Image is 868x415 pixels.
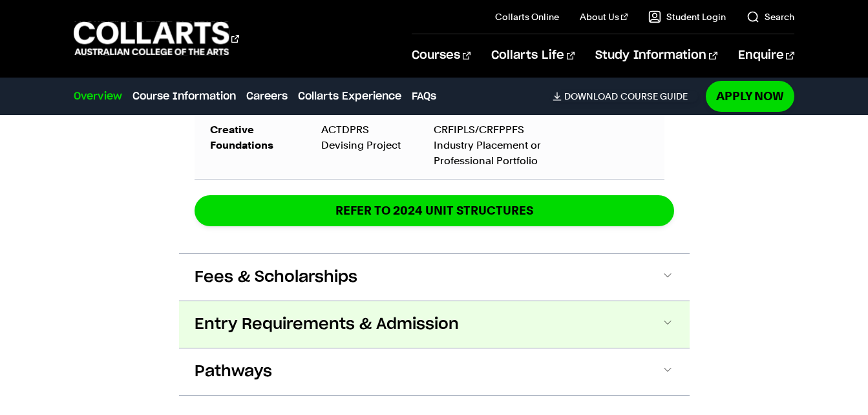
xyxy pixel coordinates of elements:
[706,81,794,111] a: Apply Now
[246,89,288,104] a: Careers
[195,361,272,382] span: Pathways
[418,112,558,180] td: CRFIPLS/CRFPPFS Industry Placement or Professional Portfolio
[195,195,674,226] a: REFER TO 2024 unit structures
[210,123,273,151] strong: Creative Foundations
[298,89,401,104] a: Collarts Experience
[179,301,690,348] button: Entry Requirements & Admission
[595,34,717,77] a: Study Information
[491,34,575,77] a: Collarts Life
[412,89,436,104] a: FAQs
[179,348,690,395] button: Pathways
[412,34,471,77] a: Courses
[195,267,357,288] span: Fees & Scholarships
[564,90,618,102] span: Download
[306,112,418,180] td: ACTDPRS Devising Project
[495,10,559,23] a: Collarts Online
[74,89,122,104] a: Overview
[746,10,794,23] a: Search
[580,10,628,23] a: About Us
[195,314,459,335] span: Entry Requirements & Admission
[648,10,726,23] a: Student Login
[74,20,239,57] div: Go to homepage
[132,89,236,104] a: Course Information
[179,254,690,301] button: Fees & Scholarships
[738,34,794,77] a: Enquire
[553,90,698,102] a: DownloadCourse Guide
